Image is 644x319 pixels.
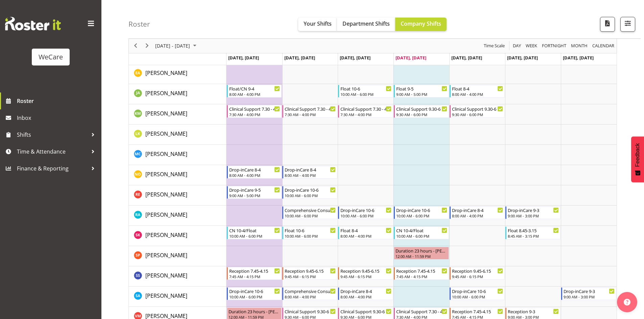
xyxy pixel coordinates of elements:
div: Sara Sherwin"s event - Reception 7.45-4.15 Begin From Thursday, September 25, 2025 at 7:45:00 AM ... [394,267,449,280]
div: 10:00 AM - 6:00 PM [229,233,280,239]
div: Float 9-5 [396,85,447,92]
div: 9:30 AM - 6:00 PM [396,112,447,117]
button: Timeline Month [570,42,589,50]
span: [DATE], [DATE] [284,55,315,61]
div: Drop-inCare 9-3 [508,207,559,213]
a: [PERSON_NAME] [145,271,187,280]
td: Rachel Els resource [129,185,226,206]
div: Reception 9.45-6.15 [340,267,391,274]
button: Your Shifts [298,18,337,31]
div: Saahit Kour"s event - Float 10-6 Begin From Tuesday, September 23, 2025 at 10:00:00 AM GMT+12:00 ... [282,227,337,239]
span: [PERSON_NAME] [145,251,187,259]
div: 10:00 AM - 6:00 PM [396,213,447,218]
span: [PERSON_NAME] [145,69,187,77]
img: Rosterit website logo [5,17,61,30]
div: 10:00 AM - 6:00 PM [396,233,447,239]
div: 10:00 AM - 6:00 PM [285,213,336,218]
a: [PERSON_NAME] [145,190,187,198]
button: Department Shifts [337,18,395,31]
div: Sara Sherwin"s event - Reception 9.45-6.15 Begin From Tuesday, September 23, 2025 at 9:45:00 AM G... [282,267,337,280]
a: [PERSON_NAME] [145,150,187,158]
div: 10:00 AM - 6:00 PM [340,91,391,97]
div: Float 8-4 [340,227,391,234]
div: Reception 9.45-6.15 [452,267,503,274]
div: Drop-inCare 10-6 [452,288,503,294]
div: Drop-inCare 8-4 [229,166,280,173]
div: Duration 23 hours - [PERSON_NAME] [229,308,280,315]
span: Finance & Reporting [17,163,88,174]
td: Rachna Anderson resource [129,206,226,226]
div: 9:00 AM - 3:00 PM [508,213,559,218]
span: [PERSON_NAME] [145,89,187,97]
div: CN 10-4/Float [229,227,280,234]
div: Reception 7.45-4.15 [396,267,447,274]
button: Download a PDF of the roster according to the set date range. [600,17,615,32]
div: Clinical Support 7.30 - 4 [229,105,280,112]
div: Float 10-6 [285,227,336,234]
span: Time & Attendance [17,147,88,157]
button: Month [591,42,616,50]
div: 7:30 AM - 4:00 PM [229,112,280,117]
div: Clinical Support 7.30 - 4 [285,105,336,112]
button: Next [143,42,152,50]
div: Samantha Poultney"s event - Duration 23 hours - Samantha Poultney Begin From Thursday, September ... [394,247,449,260]
div: 9:00 AM - 5:00 PM [229,193,280,198]
div: Drop-inCare 9-3 [564,288,615,294]
div: Rachna Anderson"s event - Drop-inCare 8-4 Begin From Friday, September 26, 2025 at 8:00:00 AM GMT... [450,206,505,219]
button: Time Scale [483,42,506,50]
span: Your Shifts [304,20,332,27]
button: Fortnight [541,42,568,50]
a: [PERSON_NAME] [145,211,187,219]
div: Jane Arps"s event - Float/CN 9-4 Begin From Monday, September 22, 2025 at 8:00:00 AM GMT+12:00 En... [227,85,282,98]
div: Saahit Kour"s event - CN 10-4/Float Begin From Thursday, September 25, 2025 at 10:00:00 AM GMT+12... [394,227,449,239]
div: Clinical Support 7.30 - 4 [396,308,447,315]
div: 8:00 AM - 4:00 PM [285,172,336,178]
span: [DATE], [DATE] [228,55,259,61]
div: Sara Sherwin"s event - Reception 9.45-6.15 Begin From Friday, September 26, 2025 at 9:45:00 AM GM... [450,267,505,280]
div: Kishendri Moodley"s event - Clinical Support 7.30 - 4 Begin From Wednesday, September 24, 2025 at... [338,105,393,118]
div: Sara Sherwin"s event - Reception 7.45-4.15 Begin From Monday, September 22, 2025 at 7:45:00 AM GM... [227,267,282,280]
td: Samantha Poultney resource [129,246,226,266]
div: Clinical Support 9.30-6 [396,105,447,112]
div: 9:30 AM - 6:00 PM [452,112,503,117]
div: Comprehensive Consult 10-6 [285,207,336,213]
div: Drop-inCare 9-5 [229,186,280,193]
div: Saahit Kour"s event - Float 8-4 Begin From Wednesday, September 24, 2025 at 8:00:00 AM GMT+12:00 ... [338,227,393,239]
span: [DATE], [DATE] [563,55,594,61]
div: 12:00 AM - 11:59 PM [396,254,447,259]
div: 10:00 AM - 6:00 PM [285,193,336,198]
div: Kishendri Moodley"s event - Clinical Support 9.30-6 Begin From Friday, September 26, 2025 at 9:30... [450,105,505,118]
div: 10:00 AM - 6:00 PM [452,294,503,299]
div: Drop-inCare 8-4 [285,166,336,173]
div: 8:00 AM - 4:00 PM [340,233,391,239]
div: Reception 9-3 [508,308,559,315]
div: September 22 - 28, 2025 [153,39,200,53]
div: 8:00 AM - 4:00 PM [285,294,336,299]
div: Jane Arps"s event - Float 10-6 Begin From Wednesday, September 24, 2025 at 10:00:00 AM GMT+12:00 ... [338,85,393,98]
div: 9:00 AM - 3:00 PM [564,294,615,299]
div: Jane Arps"s event - Float 8-4 Begin From Friday, September 26, 2025 at 8:00:00 AM GMT+12:00 Ends ... [450,85,505,98]
div: Sara Sherwin"s event - Reception 9.45-6.15 Begin From Wednesday, September 24, 2025 at 9:45:00 AM... [338,267,393,280]
button: September 2025 [154,42,199,50]
span: [DATE], [DATE] [451,55,482,61]
span: calendar [592,42,615,50]
a: [PERSON_NAME] [145,231,187,239]
span: [DATE], [DATE] [396,55,426,61]
div: Reception 7.45-4.15 [452,308,503,315]
div: Sarah Abbott"s event - Drop-inCare 10-6 Begin From Monday, September 22, 2025 at 10:00:00 AM GMT+... [227,287,282,300]
div: Reception 9.45-6.15 [285,267,336,274]
button: Timeline Week [525,42,539,50]
div: Sarah Abbott"s event - Comprehensive Consult 8-4 Begin From Tuesday, September 23, 2025 at 8:00:0... [282,287,337,300]
span: [PERSON_NAME] [145,191,187,198]
a: [PERSON_NAME] [145,251,187,259]
div: Float 8-4 [452,85,503,92]
td: Mary Childs resource [129,145,226,165]
div: 8:00 AM - 4:00 PM [340,294,391,299]
div: Drop-inCare 8-4 [340,288,391,294]
span: Fortnight [541,42,567,50]
div: Sarah Abbott"s event - Drop-inCare 10-6 Begin From Friday, September 26, 2025 at 10:00:00 AM GMT+... [450,287,505,300]
div: Duration 23 hours - [PERSON_NAME] [396,247,447,254]
span: [PERSON_NAME] [145,170,187,178]
div: 8:00 AM - 4:00 PM [452,213,503,218]
span: Month [570,42,588,50]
